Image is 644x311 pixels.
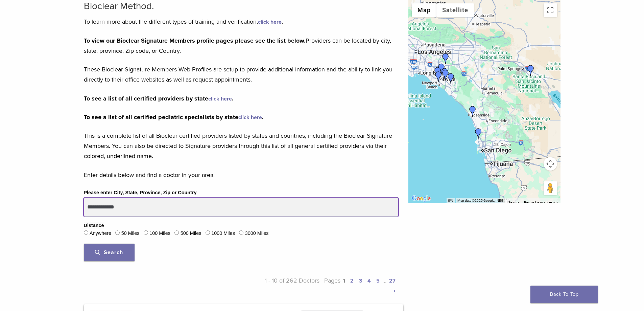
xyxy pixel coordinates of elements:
label: Anywhere [90,230,111,237]
label: Please enter City, State, Province, Zip or Country [84,189,197,197]
button: Map camera controls [544,157,557,171]
a: 2 [350,277,354,284]
a: click here [208,95,232,102]
a: click here [258,19,282,25]
div: Dr. Eddie Kao [436,64,447,74]
label: 100 Miles [149,230,170,237]
a: Back To Top [530,286,598,303]
div: Rice Dentistry [440,70,451,81]
legend: Distance [84,222,104,229]
p: Pages [319,275,398,296]
label: 3000 Miles [245,230,269,237]
img: Google [410,194,432,203]
p: Enter details below and find a doctor in your area. [84,170,398,180]
label: 500 Miles [181,230,201,237]
div: Dr. Rajeev Prasher [440,53,451,64]
span: Map data ©2025 Google, INEGI [457,199,504,202]
a: 1 [343,277,345,284]
button: Show street map [412,3,436,17]
div: Dr. Michael Thylin [467,106,478,117]
label: 1000 Miles [211,230,235,237]
p: To learn more about the different types of training and verification, . [84,17,398,27]
p: This is a complete list of all Bioclear certified providers listed by states and countries, inclu... [84,131,398,161]
div: Dr. Randy Fong [432,67,443,78]
a: click here [238,114,262,121]
strong: To view our Bioclear Signature Members profile pages please see the list below. [84,37,306,44]
label: 50 Miles [121,230,140,237]
button: Toggle fullscreen view [544,3,557,17]
a: 3 [359,277,362,284]
a: 27 [389,277,396,284]
button: Drag Pegman onto the map to open Street View [544,181,557,195]
span: … [382,277,386,284]
a: 4 [367,277,371,284]
a: Open this area in Google Maps (opens a new window) [410,194,432,203]
strong: To see a list of all certified providers by state . [84,95,234,102]
button: Search [84,244,135,261]
div: Dr. Frank Raymer [439,68,450,79]
div: Dr. James Chau [433,71,444,82]
p: 1 - 10 of 262 Doctors [241,275,320,296]
div: Dr. David Eshom [473,128,484,139]
a: Report a map error [524,200,558,204]
button: Show satellite imagery [436,3,474,17]
div: Dr. Vanessa Cruz [446,73,456,84]
p: These Bioclear Signature Members Web Profiles are setup to provide additional information and the... [84,64,398,85]
button: Keyboard shortcuts [448,198,453,203]
strong: To see a list of all certified pediatric specialists by state . [84,113,264,121]
div: Dr. Assal Aslani [525,65,536,76]
a: 5 [376,277,380,284]
span: Search [95,249,123,256]
p: Providers can be located by city, state, province, Zip code, or Country. [84,36,398,56]
a: Terms (opens in new tab) [508,200,520,204]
